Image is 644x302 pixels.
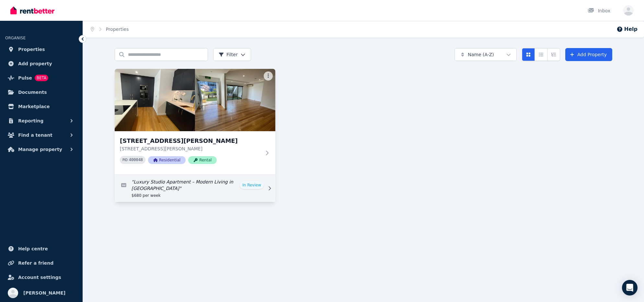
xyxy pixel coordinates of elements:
[5,129,77,142] button: Find a tenant
[213,48,251,61] button: Filter
[120,145,261,152] p: [STREET_ADDRESS][PERSON_NAME]
[5,36,26,40] span: ORGANISE
[588,7,610,14] div: Inbox
[188,156,217,164] span: Rental
[547,48,560,61] button: Expanded list view
[18,88,47,96] span: Documents
[129,158,143,162] code: 400048
[5,100,77,113] a: Marketplace
[120,136,261,145] h3: [STREET_ADDRESS][PERSON_NAME]
[18,245,48,253] span: Help centre
[18,103,50,110] span: Marketplace
[616,25,638,33] button: Help
[5,57,77,70] a: Add property
[35,75,48,81] span: BETA
[5,257,77,270] a: Refer a friend
[115,69,275,131] img: 76 Justin St, Lilyfield
[18,273,61,281] span: Account settings
[18,45,45,53] span: Properties
[264,71,273,81] button: More options
[18,145,62,153] span: Manage property
[5,86,77,99] a: Documents
[115,69,275,174] a: 76 Justin St, Lilyfield[STREET_ADDRESS][PERSON_NAME][STREET_ADDRESS][PERSON_NAME]PID 400048Reside...
[522,48,535,61] button: Card view
[565,48,612,61] a: Add Property
[122,158,128,162] small: PID
[5,43,77,56] a: Properties
[115,175,275,202] a: Edit listing: Luxury Studio Apartment – Modern Living in Lilyfield
[535,48,547,61] button: Compact list view
[106,27,129,32] a: Properties
[18,131,52,139] span: Find a tenant
[5,143,77,156] button: Manage property
[18,117,43,125] span: Reporting
[5,114,77,127] button: Reporting
[18,259,53,267] span: Refer a friend
[10,6,54,15] img: RentBetter
[454,48,517,61] button: Name (A-Z)
[5,242,77,255] a: Help centre
[18,60,52,68] span: Add property
[5,271,77,284] a: Account settings
[522,48,560,61] div: View options
[148,156,186,164] span: Residential
[219,51,238,58] span: Filter
[83,21,136,38] nav: Breadcrumb
[18,74,32,82] span: Pulse
[23,289,65,297] span: [PERSON_NAME]
[622,280,638,296] div: Open Intercom Messenger
[468,51,494,58] span: Name (A-Z)
[5,71,77,84] a: PulseBETA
